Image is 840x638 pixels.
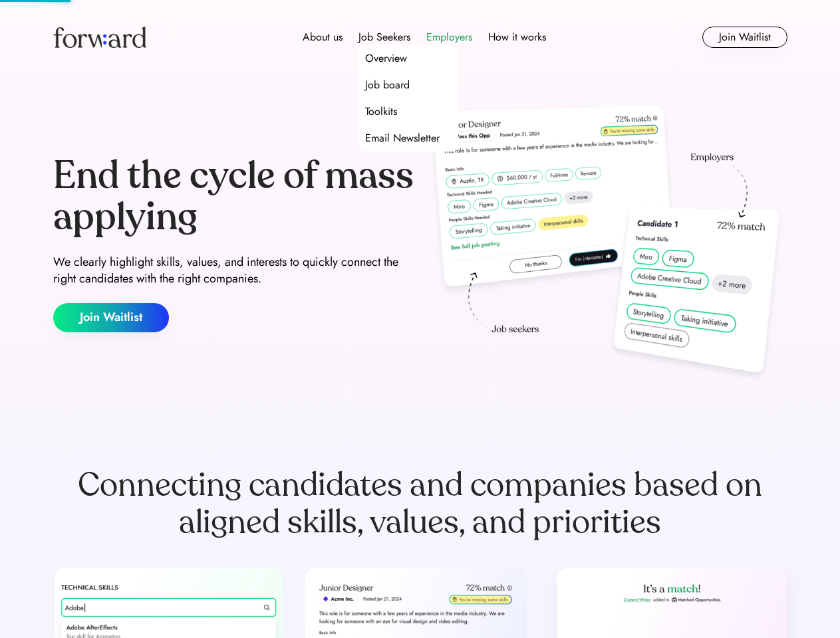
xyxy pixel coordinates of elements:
[53,467,787,541] div: Connecting candidates and companies based on aligned skills, values, and priorities
[702,27,787,48] button: Join Waitlist
[53,156,415,237] div: End the cycle of mass applying
[426,101,787,387] img: hero-image.png
[488,29,546,45] div: How it works
[303,29,343,45] div: About us
[358,29,410,45] div: Job Seekers
[53,27,146,48] img: Forward logo
[365,77,410,93] div: Job board
[426,29,472,45] div: Employers
[53,254,415,287] div: We clearly highlight skills, values, and interests to quickly connect the right candidates with t...
[365,104,397,120] div: Toolkits
[53,303,169,332] button: Join Waitlist
[365,51,407,66] div: Overview
[365,130,440,146] div: Email Newsletter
